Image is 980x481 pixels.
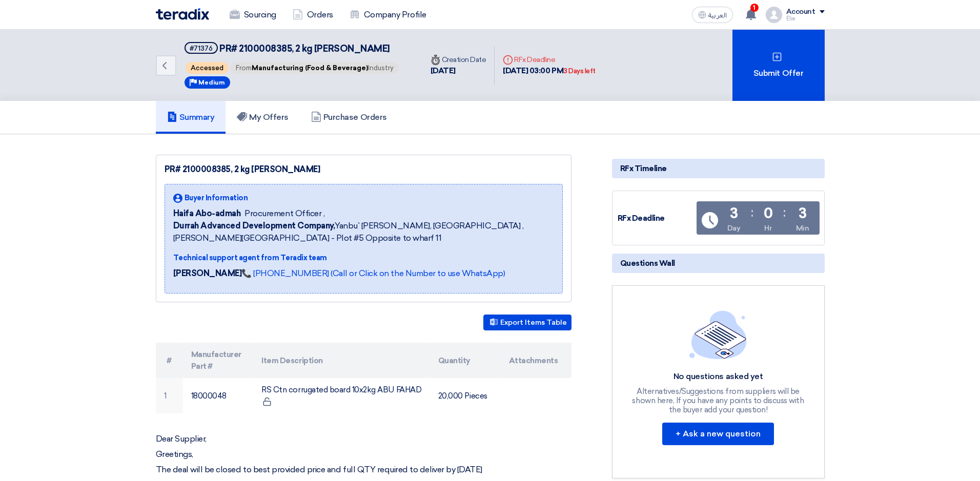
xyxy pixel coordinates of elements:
[764,206,773,221] div: 0
[241,268,505,278] a: 📞 [PHONE_NUMBER] (Call or Click on the Number to use WhatsApp)
[156,449,571,459] p: Greetings,
[766,7,782,23] img: profile_test.png
[173,253,554,263] div: Technical support agent from Teradix team
[173,207,241,220] span: Haifa Abo-admah
[253,378,430,413] td: RS Ctn corrugated board 10x2kg ABU FAHAD
[727,223,741,234] div: Day
[252,64,368,72] span: Manufacturing (Food & Beverage)
[183,378,254,413] td: 18000048
[483,315,571,330] button: Export Items Table
[183,343,254,378] th: Manufacturer Part #
[501,343,571,378] th: Attachments
[503,54,596,65] div: RFx Deadline
[284,4,341,26] a: Orders
[620,258,675,269] span: Questions Wall
[167,112,215,122] h5: Summary
[431,65,486,77] div: [DATE]
[631,387,805,414] div: Alternatives/Suggestions from suppliers will be shown here, If you have any points to discuss wit...
[799,206,807,221] div: 3
[165,163,563,176] div: PR# 2100008385, 2 kg [PERSON_NAME]
[156,343,183,378] th: #
[185,42,400,55] h5: PR# 2100008385, 2 kg Abu Fahad Carton
[662,423,774,445] button: + Ask a new question
[692,7,733,23] button: العربية
[786,8,815,16] div: Account
[156,8,209,20] img: Teradix logo
[631,371,805,382] div: No questions asked yet
[786,16,825,22] div: Elie
[253,343,430,378] th: Item Description
[311,112,387,122] h5: Purchase Orders
[156,378,183,413] td: 1
[156,465,571,475] p: The deal will be closed to best provided price and full QTY required to deliver by [DATE]
[431,54,486,65] div: Creation Date
[430,378,501,413] td: 20,000 Pieces
[783,203,786,222] div: :
[244,207,324,220] span: Procurement Officer ,
[796,223,809,234] div: Min
[563,66,596,76] div: 3 Days left
[612,159,825,178] div: RFx Timeline
[341,4,435,26] a: Company Profile
[708,12,727,19] span: العربية
[300,101,398,134] a: Purchase Orders
[503,65,596,77] div: [DATE] 03:00 PM
[173,221,335,231] b: Durrah Advanced Development Company,
[750,4,759,12] span: 1
[231,62,399,74] span: From Industry
[198,79,225,86] span: Medium
[221,4,284,26] a: Sourcing
[190,45,213,52] div: #71376
[173,220,554,244] span: Yanbu` [PERSON_NAME], [GEOGRAPHIC_DATA] ,[PERSON_NAME][GEOGRAPHIC_DATA] - Plot #5 Opposite to wha...
[689,310,747,359] img: empty_state_list.svg
[226,101,300,134] a: My Offers
[751,203,753,222] div: :
[219,43,390,54] span: PR# 2100008385, 2 kg [PERSON_NAME]
[156,101,226,134] a: Summary
[618,213,695,224] div: RFx Deadline
[764,223,771,234] div: Hr
[732,30,825,101] div: Submit Offer
[173,268,242,278] strong: [PERSON_NAME]
[237,112,289,122] h5: My Offers
[185,193,248,203] span: Buyer Information
[430,343,501,378] th: Quantity
[156,434,571,444] p: Dear Supplier,
[730,206,738,221] div: 3
[186,62,229,74] span: Accessed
